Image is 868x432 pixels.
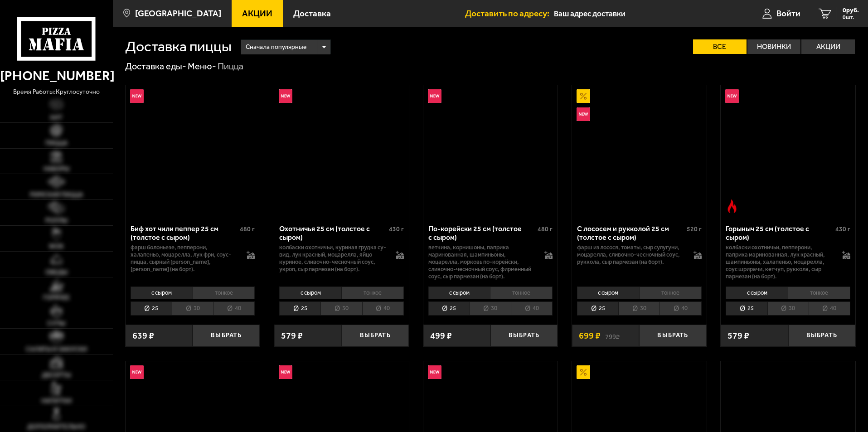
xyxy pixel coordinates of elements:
[281,331,303,340] span: 579 ₽
[572,85,707,218] a: АкционныйНовинкаС лососем и рукколой 25 см (толстое с сыром)
[639,325,706,347] button: Выбрать
[242,9,272,18] span: Акции
[49,243,64,250] span: WOK
[428,301,470,316] li: 25
[809,301,850,316] li: 40
[747,39,801,54] label: Новинки
[428,365,441,379] img: Новинка
[131,244,238,273] p: фарш болоньезе, пепперони, халапеньо, моцарелла, лук фри, соус-пицца, сырный [PERSON_NAME], [PERS...
[341,286,404,299] li: тонкое
[213,301,255,316] li: 40
[188,61,216,72] a: Меню-
[41,398,72,404] span: Напитки
[725,89,739,103] img: Новинка
[801,39,855,54] label: Акции
[135,9,221,18] span: [GEOGRAPHIC_DATA]
[490,286,553,299] li: тонкое
[726,301,767,316] li: 25
[767,301,809,316] li: 30
[130,365,144,379] img: Новинка
[131,301,172,316] li: 25
[726,286,788,299] li: с сыром
[428,244,536,280] p: ветчина, корнишоны, паприка маринованная, шампиньоны, моцарелла, морковь по-корейски, сливочно-че...
[788,325,855,347] button: Выбрать
[843,7,859,14] span: 0 руб.
[240,225,255,233] span: 480 г
[428,89,441,103] img: Новинка
[342,325,409,347] button: Выбрать
[423,85,558,218] a: НовинкаПо-корейски 25 см (толстое с сыром)
[132,331,154,340] span: 639 ₽
[554,5,727,22] input: Ваш адрес доставки
[125,39,232,54] h1: Доставка пиццы
[577,301,618,316] li: 25
[579,331,601,340] span: 699 ₽
[26,346,87,353] span: Салаты и закуски
[835,225,850,233] span: 430 г
[279,244,387,273] p: колбаски охотничьи, куриная грудка су-вид, лук красный, моцарелла, яйцо куриное, сливочно-чесночн...
[279,224,387,242] div: Охотничья 25 см (толстое с сыром)
[27,424,85,430] span: Дополнительно
[577,365,590,379] img: Акционный
[618,301,659,316] li: 30
[279,301,320,316] li: 25
[42,372,71,379] span: Десерты
[639,286,702,299] li: тонкое
[726,244,833,280] p: колбаски Охотничьи, пепперони, паприка маринованная, лук красный, шампиньоны, халапеньо, моцарелл...
[130,89,144,103] img: Новинка
[687,225,702,233] span: 520 г
[126,85,260,218] a: НовинкаБиф хот чили пеппер 25 см (толстое с сыром)
[577,224,684,242] div: С лососем и рукколой 25 см (толстое с сыром)
[577,286,639,299] li: с сыром
[511,301,553,316] li: 40
[727,331,749,340] span: 579 ₽
[193,286,255,299] li: тонкое
[30,192,83,198] span: Римская пицца
[279,365,292,379] img: Новинка
[725,199,739,213] img: Острое блюдо
[50,115,63,121] span: Хит
[47,320,65,327] span: Супы
[293,9,331,18] span: Доставка
[193,325,260,347] button: Выбрать
[279,286,341,299] li: с сыром
[45,269,68,276] span: Обеды
[125,61,186,72] a: Доставка еды-
[44,166,69,172] span: Наборы
[430,331,452,340] span: 499 ₽
[246,39,306,56] span: Сначала популярные
[428,224,536,242] div: По-корейски 25 см (толстое с сыром)
[577,107,590,121] img: Новинка
[45,140,68,146] span: Пицца
[726,224,833,242] div: Горыныч 25 см (толстое с сыром)
[320,301,362,316] li: 30
[131,224,238,242] div: Биф хот чили пеппер 25 см (толстое с сыром)
[279,89,292,103] img: Новинка
[43,295,70,301] span: Горячее
[389,225,404,233] span: 430 г
[659,301,701,316] li: 40
[465,9,554,18] span: Доставить по адресу:
[172,301,213,316] li: 30
[721,85,855,218] a: НовинкаОстрое блюдоГорыныч 25 см (толстое с сыром)
[428,286,490,299] li: с сыром
[693,39,747,54] label: Все
[490,325,558,347] button: Выбрать
[605,331,620,340] s: 799 ₽
[538,225,553,233] span: 480 г
[776,9,800,18] span: Войти
[788,286,850,299] li: тонкое
[45,218,68,224] span: Роллы
[470,301,511,316] li: 30
[577,89,590,103] img: Акционный
[274,85,409,218] a: НовинкаОхотничья 25 см (толстое с сыром)
[218,61,243,73] div: Пицца
[362,301,404,316] li: 40
[131,286,193,299] li: с сыром
[577,244,684,266] p: фарш из лосося, томаты, сыр сулугуни, моцарелла, сливочно-чесночный соус, руккола, сыр пармезан (...
[843,15,859,20] span: 0 шт.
